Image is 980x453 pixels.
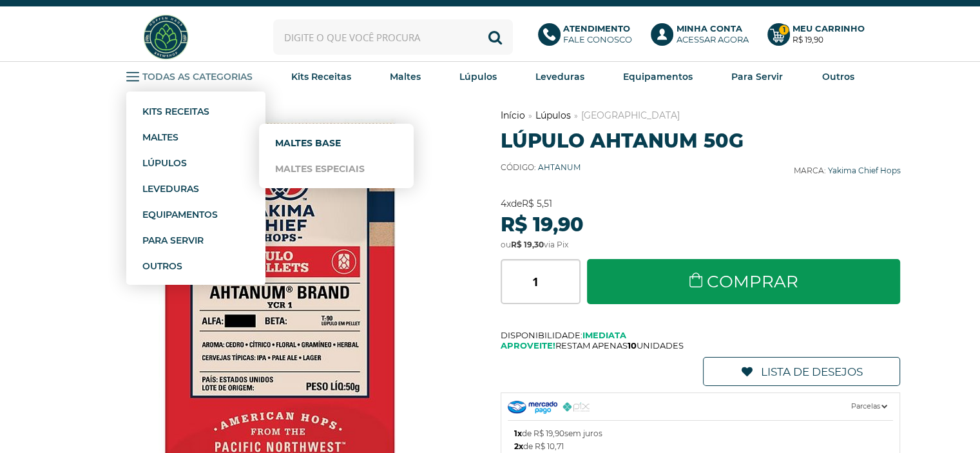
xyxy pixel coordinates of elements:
strong: R$ 19,90 [793,35,823,44]
strong: TODAS AS CATEGORIAS [142,71,253,82]
a: Equipamentos [623,67,693,86]
span: Restam apenas unidades [501,340,901,351]
strong: Outros [821,71,854,82]
a: TODAS AS CATEGORIAS [126,67,253,86]
img: PIX [562,402,590,412]
b: Código: [501,162,536,172]
strong: 1 [778,24,789,35]
a: Minha ContaAcessar agora [651,23,754,52]
strong: Kits Receitas [142,106,209,117]
span: ou via Pix [501,240,568,249]
img: Mercado Pago Checkout PRO [508,401,557,414]
strong: Outros [142,260,182,272]
b: Marca: [793,166,825,175]
strong: Maltes [142,131,178,143]
span: Parcelas [850,400,887,413]
a: Equipamentos [142,201,230,227]
a: Comprar [587,259,901,304]
span: AHTANUM [538,162,581,172]
img: Hopfen Haus BrewShop [142,13,190,61]
button: Buscar [477,19,513,55]
strong: Leveduras [142,183,199,195]
a: AtendimentoFale conosco [538,23,638,52]
strong: Equipamentos [623,71,693,82]
strong: Lúpulos [142,157,187,169]
a: Kits Receitas [291,67,351,86]
b: Minha Conta [676,23,742,34]
strong: Leveduras [535,71,584,82]
span: de R$ 19,90 sem juros [514,427,602,440]
a: Lúpulos [535,110,571,121]
a: Outros [142,253,230,278]
a: Para Servir [142,227,230,253]
a: Yakima Chief Hops [827,166,900,175]
a: Início [501,110,525,121]
a: Maltes Base [275,130,398,156]
input: Digite o que você procura [273,19,513,55]
a: Lista de Desejos [703,357,900,386]
a: Leveduras [142,175,230,201]
a: Maltes [142,124,230,149]
span: Disponibilidade: [501,330,901,340]
b: 1x [514,429,522,438]
strong: Para Servir [731,71,783,82]
a: Maltes Especiais [275,156,398,182]
b: Meu Carrinho [793,23,865,34]
a: Maltes [390,67,421,86]
a: Parcelas [508,393,894,420]
b: Imediata [582,330,626,340]
strong: Equipamentos [142,209,218,220]
a: Lúpulos [142,149,230,175]
b: 10 [628,340,637,351]
h1: Lúpulo Ahtanum 50g [501,129,901,153]
a: Kits Receitas [142,98,230,124]
strong: Maltes [390,71,421,82]
a: Lúpulos [459,67,497,86]
p: Acessar agora [676,23,748,45]
b: Aproveite! [501,340,555,351]
span: de R$ 10,71 [514,440,564,453]
strong: 4x [501,198,511,209]
span: de [501,198,552,209]
strong: Lúpulos [459,71,497,82]
a: [GEOGRAPHIC_DATA] [581,110,680,121]
strong: Kits Receitas [291,71,351,82]
a: Leveduras [535,67,584,86]
strong: R$ 19,90 [501,213,584,236]
a: Para Servir [731,67,783,86]
a: Outros [821,67,854,86]
strong: R$ 5,51 [522,198,552,209]
strong: Para Servir [142,235,204,246]
strong: R$ 19,30 [511,240,544,249]
b: Atendimento [563,23,630,34]
b: 2x [514,441,523,451]
p: Fale conosco [563,23,632,45]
